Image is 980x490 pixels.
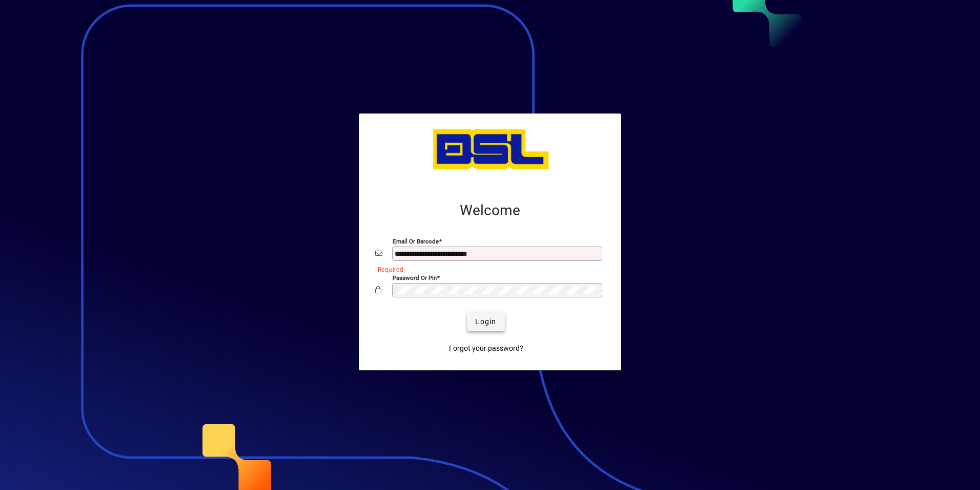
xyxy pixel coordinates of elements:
[393,274,437,281] mat-label: Password or Pin
[378,263,597,274] mat-error: Required
[475,316,496,327] span: Login
[449,343,523,354] span: Forgot your password?
[375,202,605,219] h2: Welcome
[393,237,439,244] mat-label: Email or Barcode
[467,313,504,331] button: Login
[445,340,527,358] a: Forgot your password?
